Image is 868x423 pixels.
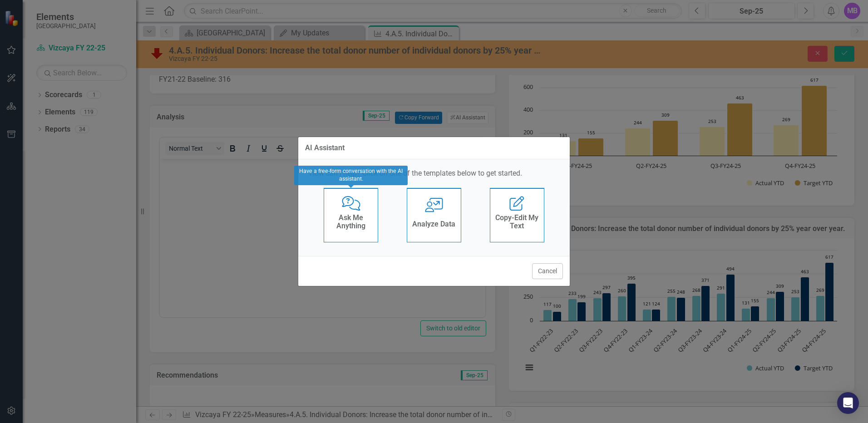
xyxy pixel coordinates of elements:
h4: Ask Me Anything [329,214,373,230]
h4: Analyze Data [412,220,455,228]
div: Have a free-form conversation with the AI assistant. [294,166,408,185]
button: Cancel [532,263,563,279]
div: AI Assistant [305,144,345,152]
div: Open Intercom Messenger [837,392,859,414]
p: How can I help? Click on one of the templates below to get started. [310,168,558,179]
h4: Copy-Edit My Text [495,214,539,230]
